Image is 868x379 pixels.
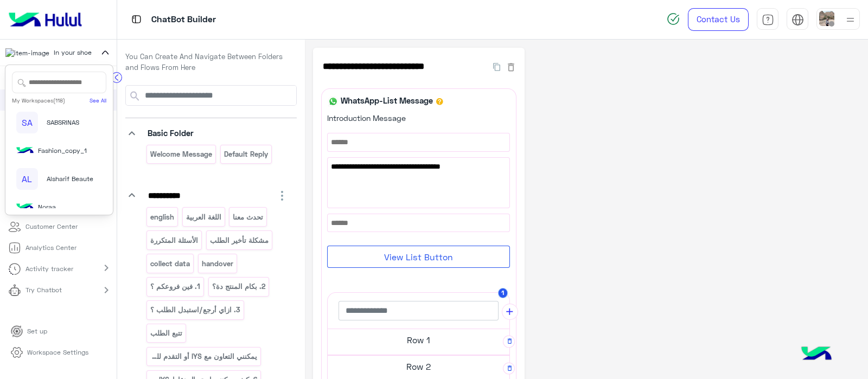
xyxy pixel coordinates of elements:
i: keyboard_arrow_down [125,127,138,140]
h6: WhatsApp-List Message [339,95,436,105]
img: Logo [4,8,86,31]
h5: Row 1 [328,329,510,351]
p: تحدث معنا [232,211,264,223]
p: Set up [27,326,47,336]
p: handover [201,258,234,270]
img: 300744643126508 [5,48,49,58]
div: SA [16,112,38,133]
mat-icon: chevron_right [100,284,113,297]
button: Delete Flow [506,60,516,73]
img: profile [844,13,857,27]
p: الأسئلة المتكررة [150,234,199,247]
a: See All [90,97,106,104]
p: Analytics Center [25,243,76,253]
p: collect data [150,258,191,270]
button: View List Button [328,246,510,268]
img: userImage [819,11,834,26]
mat-icon: chevron_right [100,261,113,274]
div: My Workspaces [12,97,65,104]
span: اعثر على إجابات لأكثر الأسئلة شيوعًا ❓💬 [331,160,507,172]
a: tab [757,8,778,31]
p: 1. فين فروعكم ؟ [150,280,201,293]
p: Default reply [223,148,269,160]
img: spinner [667,12,680,25]
span: Basic Folder [148,128,194,138]
span: Noraa [38,202,56,212]
p: Customer Center [25,222,78,232]
a: Workspace Settings [2,342,97,363]
p: 2. بكام المنتج دة؟ [211,280,266,293]
img: tab [130,12,143,26]
p: Activity tracker [25,264,73,274]
img: hulul-logo.png [797,336,835,374]
a: Set up [2,321,56,342]
p: اللغة العربية [185,211,222,223]
span: Alsharif Beaute [47,174,93,184]
a: Contact Us [688,8,749,31]
p: تتبع الطلب [150,327,183,339]
button: Delete Row [503,336,515,348]
p: Workspace Settings [27,348,88,357]
span: Fashion_copy_1 [38,146,87,156]
p: Try Chatbot [25,285,62,295]
p: english [150,211,175,223]
button: 1 [498,288,508,298]
button: Duplicate Flow [488,60,506,73]
p: 3. ازاي أرجع/استبدل الطلب ؟ [150,304,241,316]
i: add [504,306,515,318]
label: Introduction Message [328,112,406,124]
p: You Can Create And Navigate Between Folders and Flows From Here [125,52,297,73]
div: AL [16,168,38,190]
h5: Row 2 [328,356,510,377]
img: 111445085349129 [16,198,34,216]
img: 106211162022774 [16,142,34,159]
p: Welcome Message [150,148,213,160]
p: يمكنني التعاون مع IYS أو التقدم للحصول على وظيفة؟ [150,350,258,363]
span: (118) [53,97,65,104]
span: In your shoe [54,48,92,57]
p: مشكلة تأخير الطلب [209,234,269,247]
button: Delete Row [503,362,515,375]
img: tab [792,14,804,26]
img: tab [762,14,774,26]
button: add [502,304,518,320]
p: ChatBot Builder [151,12,216,27]
span: SABSRINAS [47,118,79,127]
i: keyboard_arrow_down [125,189,138,202]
